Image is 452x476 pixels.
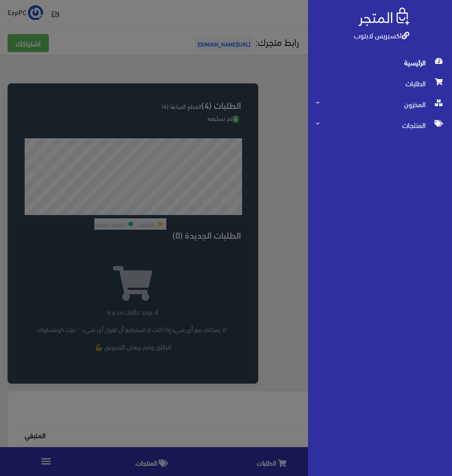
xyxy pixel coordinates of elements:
span: المخزون [316,94,444,115]
a: المخزون [308,94,452,115]
img: . [359,8,409,26]
a: المنتجات [308,115,452,135]
span: المنتجات [316,115,444,135]
a: الطلبات [308,73,452,94]
a: اكسبريس لابتوب [354,28,409,42]
a: الرئيسية [308,52,452,73]
span: الطلبات [316,73,444,94]
span: الرئيسية [316,52,444,73]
